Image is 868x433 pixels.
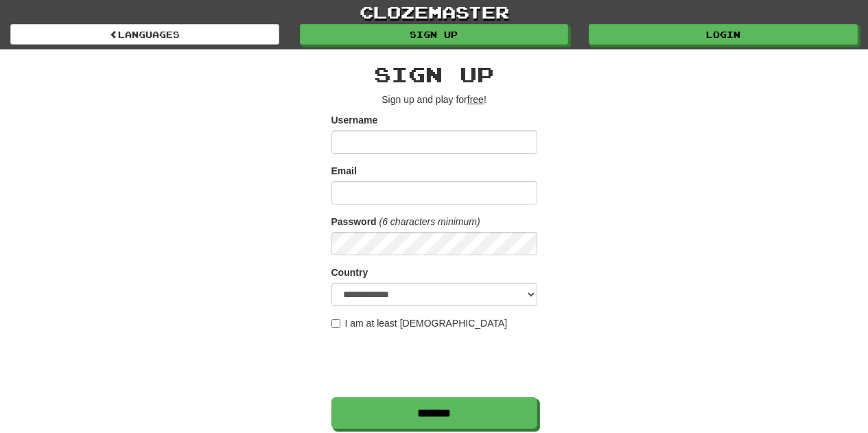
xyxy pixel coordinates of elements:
label: I am at least [DEMOGRAPHIC_DATA] [331,316,508,330]
a: Login [589,24,858,45]
label: Username [331,113,378,127]
label: Password [331,215,377,229]
label: Country [331,266,368,279]
u: free [467,94,484,105]
h2: Sign up [331,63,537,86]
input: I am at least [DEMOGRAPHIC_DATA] [331,319,340,328]
p: Sign up and play for ! [331,93,537,106]
em: (6 characters minimum) [379,216,480,227]
label: Email [331,164,357,178]
iframe: reCAPTCHA [331,337,540,390]
a: Languages [10,24,279,45]
a: Sign up [300,24,569,45]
